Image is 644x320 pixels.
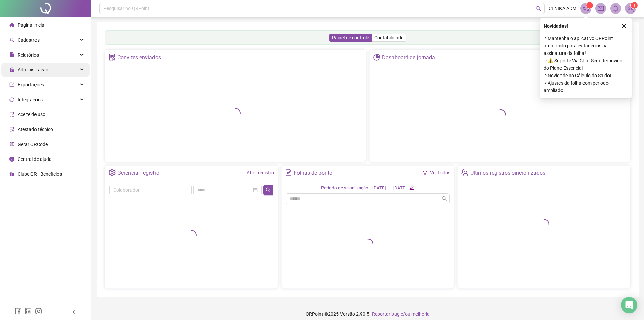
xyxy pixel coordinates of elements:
span: qrcode [9,142,14,147]
a: Ver todos [430,170,450,175]
span: user-add [9,38,14,42]
span: Atestado técnico [18,127,53,132]
span: ⚬ Mantenha o aplicativo QRPoint atualizado para evitar erros na assinatura da folha! [544,35,628,57]
span: 1 [589,3,591,8]
div: Dashboard de jornada [382,52,435,63]
div: Open Intercom Messenger [621,297,637,313]
span: Gerar QRCode [18,142,48,147]
span: file-text [285,169,292,176]
span: Aceite de uso [18,112,45,117]
div: Convites enviados [117,52,161,63]
span: solution [9,127,14,132]
div: - [389,185,390,192]
span: loading [184,188,188,192]
span: sync [9,97,14,102]
span: search [442,196,447,201]
span: loading [230,108,241,119]
span: Novidades ! [544,22,568,30]
span: Contabilidade [374,35,403,40]
span: instagram [35,308,42,315]
sup: 1 [586,2,593,9]
span: export [9,82,14,87]
span: loading [494,109,506,121]
span: ⚬ Ajustes da folha com período ampliado! [544,79,628,94]
span: solution [109,54,116,61]
span: info-circle [9,157,14,162]
span: ⚬ ⚠️ Suporte Via Chat Será Removido do Plano Essencial [544,57,628,72]
span: loading [186,230,197,241]
span: Cadastros [18,37,40,43]
span: Clube QR - Beneficios [18,171,62,177]
span: Página inicial [18,22,45,28]
span: team [461,169,468,176]
a: Abrir registro [247,170,274,175]
span: lock [9,67,14,72]
span: search [536,6,541,11]
span: audit [9,112,14,117]
span: Central de ajuda [18,156,52,162]
div: Folhas de ponto [294,167,332,179]
span: notification [583,5,589,12]
span: CENIKA ADM [549,5,576,12]
span: Versão [340,311,355,317]
span: filter [423,170,427,175]
div: Últimos registros sincronizados [470,167,545,179]
div: [DATE] [393,185,407,192]
span: Relatórios [18,52,39,58]
span: close [622,24,626,28]
div: [DATE] [372,185,386,192]
span: setting [109,169,116,176]
span: Integrações [18,97,43,102]
span: Exportações [18,82,44,87]
span: file [9,52,14,57]
span: loading [362,239,373,250]
span: linkedin [25,308,32,315]
span: Reportar bug e/ou melhoria [372,311,430,317]
span: bell [613,5,619,12]
span: loading [539,219,549,230]
span: edit [409,185,414,190]
span: mail [598,5,604,12]
span: gift [9,172,14,176]
div: Período de visualização: [321,185,369,192]
span: left [72,310,76,314]
span: 1 [633,3,636,8]
span: ⚬ Novidade no Cálculo do Saldo! [544,72,628,79]
span: Administração [18,67,48,72]
span: pie-chart [373,54,380,61]
span: search [266,187,271,193]
img: 90080 [625,3,636,14]
div: Gerenciar registro [117,167,159,179]
sup: Atualize o seu contato no menu Meus Dados [631,2,638,9]
span: facebook [15,308,22,315]
span: Painel de controle [332,35,369,40]
span: home [9,23,14,27]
